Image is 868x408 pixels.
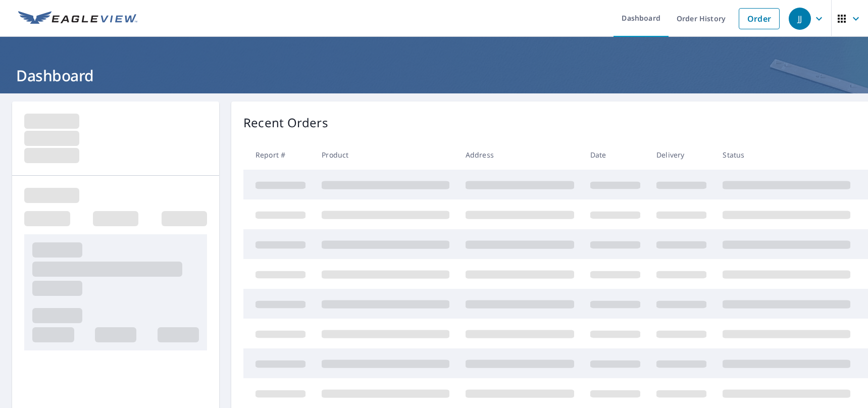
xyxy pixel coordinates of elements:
th: Product [314,140,457,170]
th: Address [457,140,582,170]
th: Date [582,140,648,170]
th: Report # [243,140,314,170]
div: JJ [789,8,811,30]
th: Delivery [648,140,714,170]
h1: Dashboard [12,65,856,86]
a: Order [739,8,780,29]
p: Recent Orders [243,114,328,132]
th: Status [714,140,858,170]
img: EV Logo [18,11,137,26]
